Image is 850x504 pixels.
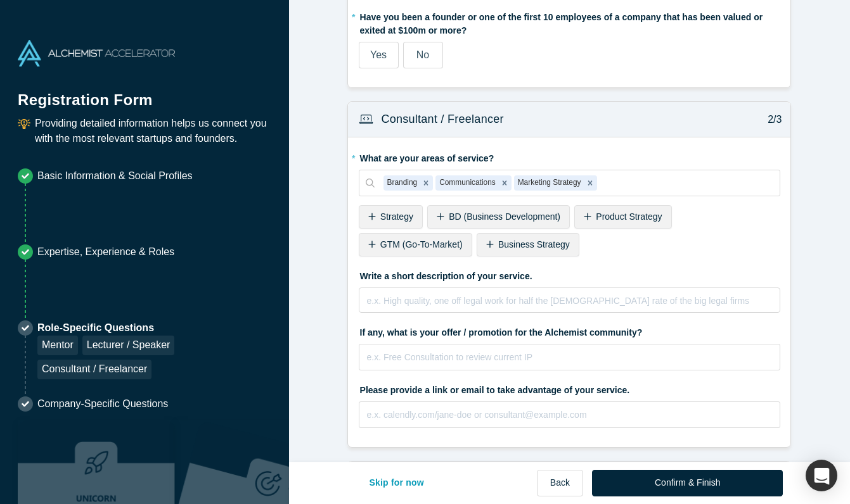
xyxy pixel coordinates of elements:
[380,211,413,222] span: Strategy
[381,111,503,128] h3: Consultant / Freelancer
[37,396,168,412] p: Company-Specific Questions
[356,470,437,496] button: Skip for now
[37,168,193,184] p: Basic Information & Social Profiles
[82,336,175,355] div: Lecturer / Speaker
[18,40,175,66] img: Alchemist Accelerator Logo
[380,239,463,249] span: GTM (Go-To-Market)
[359,401,781,428] input: e.x. calendly.com/jane-doe or consultant@example.com
[359,379,781,397] label: Please provide a link or email to take advantage of your service.
[35,116,271,146] p: Providing detailed information helps us connect you with the most relevant startups and founders.
[359,344,781,370] input: e.x. Free Consultation to review current IP
[37,244,174,260] p: Expertise, Experience & Roles
[359,287,781,313] div: rdw-wrapper
[368,293,773,318] div: rdw-editor
[359,148,781,165] label: What are your areas of service?
[537,470,583,496] button: Back
[498,239,570,249] span: Business Strategy
[574,205,672,229] div: Product Strategy
[592,470,783,496] button: Confirm & Finish
[435,175,498,191] div: Communications
[427,205,570,229] div: BD (Business Development)
[761,112,782,127] p: 2/3
[37,360,151,379] div: Consultant / Freelancer
[359,233,472,256] div: GTM (Go-To-Market)
[416,49,429,60] span: No
[37,336,78,355] div: Mentor
[419,175,433,191] div: Remove Branding
[359,6,781,37] label: Have you been a founder or one of the first 10 employees of a company that has been valued or exi...
[596,211,662,222] span: Product Strategy
[449,211,560,222] span: BD (Business Development)
[583,175,597,191] div: Remove Marketing Strategy
[498,175,512,191] div: Remove Communications
[359,205,423,229] div: Strategy
[477,233,579,256] div: Business Strategy
[37,320,271,336] p: Role-Specific Questions
[18,75,271,111] h1: Registration Form
[359,265,781,283] label: Write a short description of your service.
[370,49,387,60] span: Yes
[514,175,583,191] div: Marketing Strategy
[359,322,781,339] label: If any, what is your offer / promotion for the Alchemist community?
[383,175,420,191] div: Branding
